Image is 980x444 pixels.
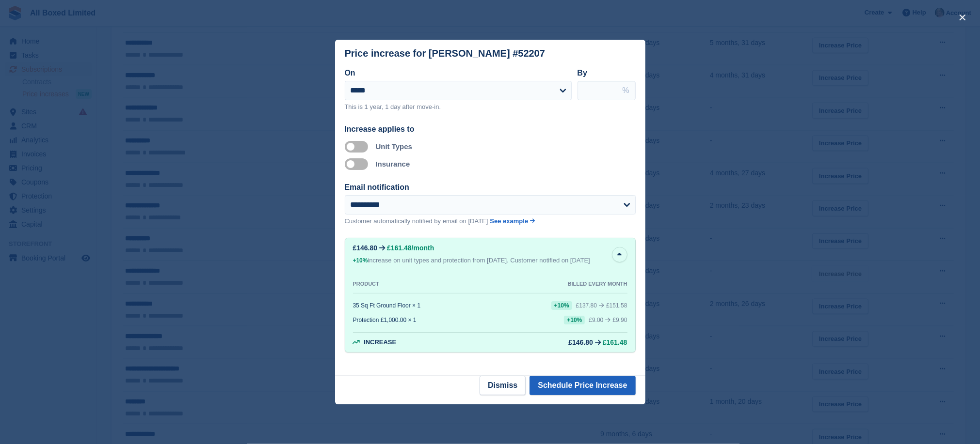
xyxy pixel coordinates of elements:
div: Protection £1,000.00 × 1 [353,317,417,323]
span: See example [490,217,529,225]
button: close [955,10,970,25]
span: £161.48 [603,338,627,346]
button: Dismiss [480,376,526,395]
label: Insurance [376,160,410,168]
span: /month [412,244,434,252]
div: BILLED EVERY MONTH [568,281,627,287]
span: £9.90 [612,317,627,323]
div: Increase applies to [345,123,636,135]
div: £9.00 [589,317,603,323]
label: Apply to insurance [345,163,372,165]
div: +10% [551,301,572,310]
span: Increase [364,338,396,346]
label: Unit Types [376,142,413,151]
div: Price increase for [PERSON_NAME] #52207 [345,48,546,59]
label: By [578,69,587,77]
label: Email notification [345,183,409,191]
span: £161.48 [387,244,412,252]
p: This is 1 year, 1 day after move-in. [345,102,572,112]
div: 35 Sq Ft Ground Floor × 1 [353,302,421,309]
div: PRODUCT [353,281,379,287]
p: Customer automatically notified by email on [DATE] [345,216,488,226]
div: £137.80 [576,302,597,309]
span: £151.58 [606,302,627,309]
span: increase on unit types and protection from [DATE]. [353,257,509,264]
span: Customer notified on [DATE] [510,257,590,264]
div: £146.80 [568,338,593,346]
a: See example [490,216,535,226]
div: £146.80 [353,244,378,252]
label: On [345,69,355,77]
label: Apply to unit types [345,146,372,147]
div: +10% [353,256,368,265]
div: +10% [564,316,585,324]
button: Schedule Price Increase [530,376,635,395]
